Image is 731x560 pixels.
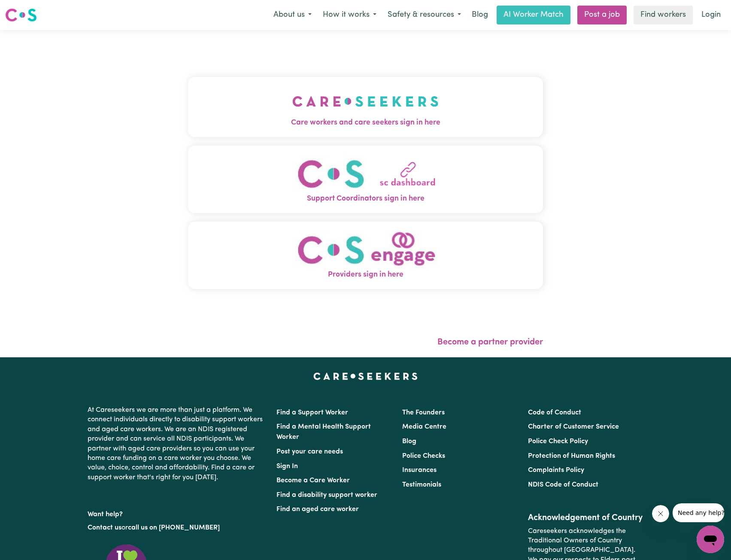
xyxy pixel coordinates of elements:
[5,6,52,13] span: Need any help?
[467,6,493,24] a: Blog
[188,222,543,289] button: Providers sign in here
[5,5,37,25] a: Careseekers logo
[634,6,693,24] a: Find workers
[276,492,377,499] a: Find a disability support worker
[313,373,418,380] a: Careseekers home page
[697,526,724,553] iframe: Button to launch messaging window
[88,520,266,536] p: or
[88,524,121,531] a: Contact us
[696,6,726,24] a: Login
[528,423,619,430] a: Charter of Customer Service
[128,524,220,531] a: call us on [PHONE_NUMBER]
[437,338,543,347] a: Become a partner provider
[528,481,598,488] a: NDIS Code of Conduct
[88,506,266,519] p: Want help?
[402,438,416,445] a: Blog
[528,513,643,523] h2: Acknowledgement of Country
[528,467,584,474] a: Complaints Policy
[528,453,615,460] a: Protection of Human Rights
[276,463,298,470] a: Sign In
[528,438,588,445] a: Police Check Policy
[5,7,37,23] img: Careseekers logo
[402,423,446,430] a: Media Centre
[188,146,543,213] button: Support Coordinators sign in here
[188,269,543,280] span: Providers sign in here
[276,409,348,416] a: Find a Support Worker
[188,117,543,128] span: Care workers and care seekers sign in here
[188,77,543,137] button: Care workers and care seekers sign in here
[276,423,371,441] a: Find a Mental Health Support Worker
[652,505,669,522] iframe: Close message
[673,503,724,522] iframe: Message from company
[402,467,437,474] a: Insurances
[317,6,382,24] button: How it works
[382,6,467,24] button: Safety & resources
[88,402,266,486] p: At Careseekers we are more than just a platform. We connect individuals directly to disability su...
[577,6,627,24] a: Post a job
[402,453,445,460] a: Police Checks
[276,448,343,455] a: Post your care needs
[497,6,570,24] a: AI Worker Match
[268,6,317,24] button: About us
[188,193,543,204] span: Support Coordinators sign in here
[276,506,359,513] a: Find an aged care worker
[528,409,581,416] a: Code of Conduct
[276,477,350,484] a: Become a Care Worker
[402,481,441,488] a: Testimonials
[402,409,445,416] a: The Founders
